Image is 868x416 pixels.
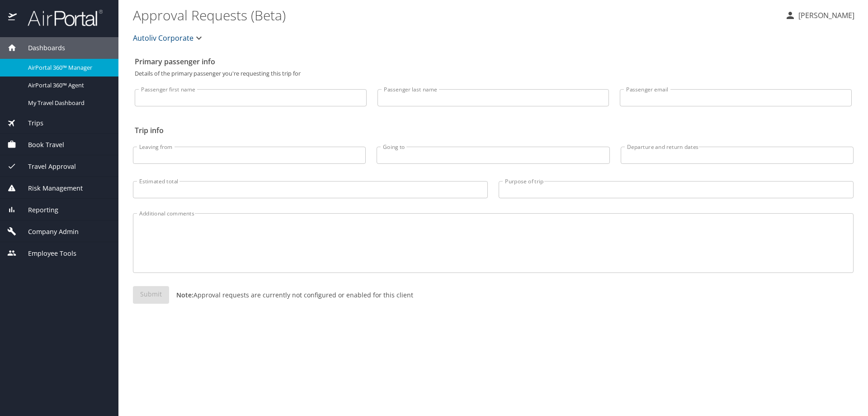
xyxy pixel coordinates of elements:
button: [PERSON_NAME] [781,7,858,24]
button: Autoliv Corporate [129,29,208,47]
span: Company Admin [17,227,79,237]
span: Travel Approval [17,162,76,172]
span: Autoliv Corporate [133,32,193,44]
span: Book Travel [17,140,64,150]
span: Reporting [17,205,58,215]
p: Details of the primary passenger you're requesting this trip for [135,71,852,77]
p: [PERSON_NAME] [796,10,854,21]
span: My Travel Dashboard [28,99,108,107]
h2: Primary passenger info [135,54,852,69]
img: icon-airportal.png [8,9,18,27]
span: Risk Management [17,183,83,193]
strong: Note: [176,291,193,299]
span: Trips [17,118,43,128]
h2: Trip info [135,123,852,138]
img: airportal-logo.png [18,9,103,27]
h1: Approval Requests (Beta) [133,1,778,29]
span: Employee Tools [17,249,76,258]
span: AirPortal 360™ Agent [28,81,108,90]
span: AirPortal 360™ Manager [28,63,108,72]
span: Dashboards [17,43,65,53]
p: Approval requests are currently not configured or enabled for this client [169,290,413,300]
